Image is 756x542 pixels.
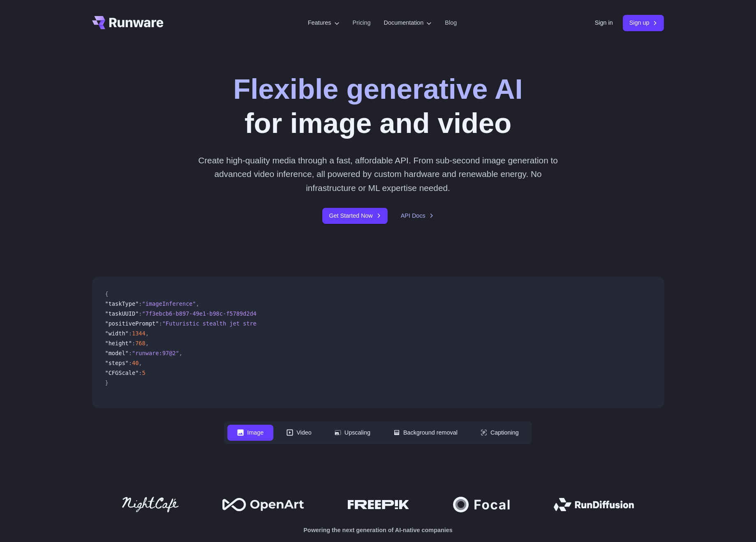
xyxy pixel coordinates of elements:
span: : [139,370,142,376]
span: "steps" [105,360,129,366]
span: "runware:97@2" [132,350,179,356]
span: 40 [132,360,139,366]
span: , [146,330,149,337]
span: { [105,291,109,297]
a: Blog [445,18,457,28]
a: Sign up [623,15,664,31]
span: } [105,379,109,386]
h1: for image and video [233,72,522,140]
span: "imageInference" [142,300,196,307]
button: Background removal [384,425,467,441]
strong: Flexible generative AI [233,73,522,105]
span: 5 [142,370,146,376]
a: API Docs [401,211,434,221]
label: Documentation [384,18,432,28]
span: : [159,320,162,327]
span: , [196,300,199,307]
span: 768 [135,340,146,347]
span: "taskType" [105,300,139,307]
span: "model" [105,350,129,356]
p: Powering the next generation of AI-native companies [92,526,664,535]
span: "Futuristic stealth jet streaking through a neon-lit cityscape with glowing purple exhaust" [162,320,469,327]
span: 1344 [132,330,146,337]
a: Go to / [92,16,164,29]
span: : [139,300,142,307]
span: : [129,350,132,356]
span: "height" [105,340,132,347]
span: "7f3ebcb6-b897-49e1-b98c-f5789d2d40d7" [142,310,270,317]
span: : [139,310,142,317]
p: Create high-quality media through a fast, affordable API. From sub-second image generation to adv... [195,154,561,195]
button: Upscaling [325,425,380,441]
a: Sign in [595,18,613,28]
span: "width" [105,330,129,337]
button: Video [277,425,321,441]
button: Captioning [471,425,529,441]
a: Get Started Now [322,208,387,224]
span: , [146,340,149,347]
a: Pricing [353,18,371,28]
label: Features [308,18,340,28]
span: : [129,360,132,366]
span: "positivePrompt" [105,320,159,327]
button: Image [227,425,273,441]
span: , [179,350,183,356]
span: "taskUUID" [105,310,139,317]
span: : [129,330,132,337]
span: "CFGScale" [105,370,139,376]
span: , [139,360,142,366]
span: : [132,340,135,347]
